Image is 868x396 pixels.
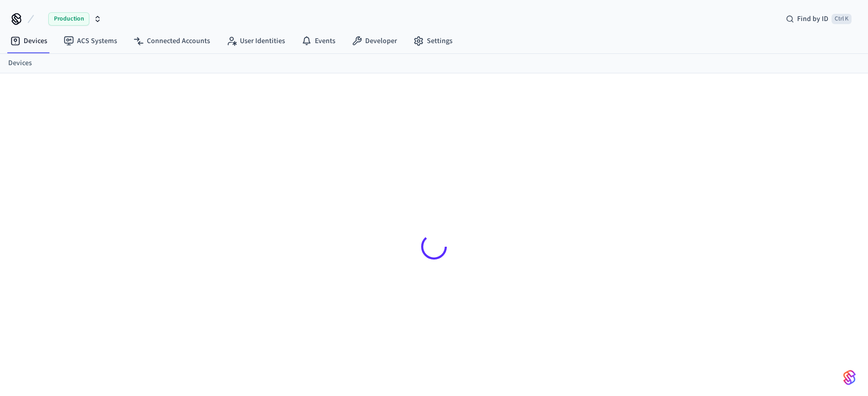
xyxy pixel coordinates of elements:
[797,14,828,24] span: Find by ID
[125,32,218,50] a: Connected Accounts
[778,10,860,28] div: Find by IDCtrl K
[48,12,89,26] span: Production
[293,32,344,50] a: Events
[2,32,55,50] a: Devices
[55,32,125,50] a: ACS Systems
[405,32,461,50] a: Settings
[832,14,852,24] span: Ctrl K
[218,32,293,50] a: User Identities
[8,58,32,69] a: Devices
[843,369,856,386] img: SeamLogoGradient.69752ec5.svg
[344,32,405,50] a: Developer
